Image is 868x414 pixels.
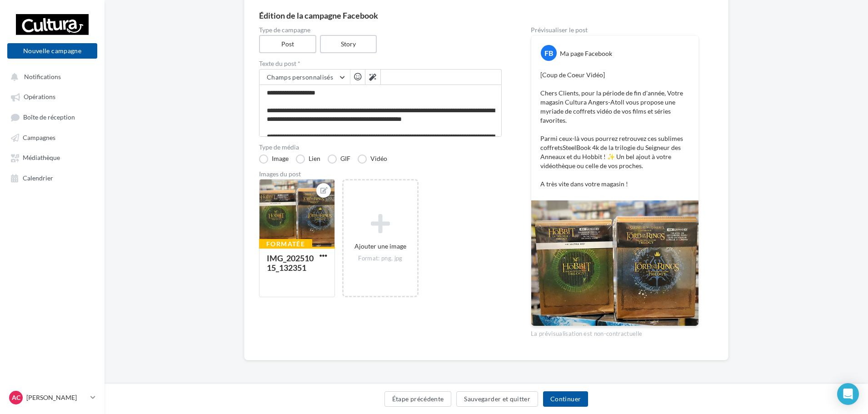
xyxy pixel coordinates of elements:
label: GIF [328,155,350,164]
a: AC [PERSON_NAME] [7,389,97,406]
span: Médiathèque [23,154,60,162]
div: La prévisualisation est non-contractuelle [531,326,699,338]
span: Boîte de réception [23,113,75,121]
div: Édition de la campagne Facebook [259,11,713,20]
button: Champs personnalisés [259,70,350,85]
span: Campagnes [23,134,55,141]
label: Lien [296,155,320,164]
div: IMG_20251015_132351 [267,253,314,273]
a: Opérations [5,88,99,105]
button: Étape précédente [384,391,452,407]
a: Boîte de réception [5,109,99,125]
button: Notifications [5,68,95,85]
span: Notifications [24,73,61,80]
span: Opérations [24,93,55,101]
label: Image [259,155,289,164]
label: Story [320,35,377,53]
div: Prévisualiser le post [531,27,699,33]
span: Calendrier [23,174,53,182]
a: Calendrier [5,170,99,186]
label: Post [259,35,316,53]
button: Sauvegarder et quitter [456,391,538,407]
div: FB [541,45,557,61]
span: AC [12,393,20,402]
button: Nouvelle campagne [7,43,97,59]
p: [PERSON_NAME] [26,393,87,402]
button: Continuer [543,391,588,407]
div: Formatée [259,239,312,249]
div: Ma page Facebook [560,49,612,58]
a: Médiathèque [5,149,99,165]
div: Open Intercom Messenger [837,383,859,405]
label: Texte du post * [259,60,502,67]
label: Vidéo [358,155,387,164]
span: Champs personnalisés [267,73,333,81]
a: Campagnes [5,129,99,145]
label: Type de média [259,144,502,150]
p: [Coup de Coeur Vidéo] Chers Clients, pour la période de fin d'année, Votre magasin Cultura Angers... [540,70,689,189]
div: Images du post [259,171,502,177]
label: Type de campagne [259,27,502,33]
